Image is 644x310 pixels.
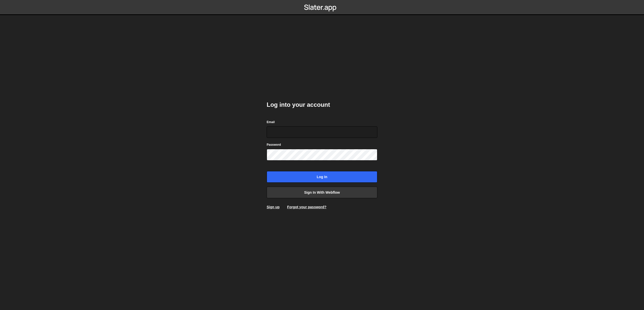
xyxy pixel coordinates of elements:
[267,142,281,147] label: Password
[267,187,377,198] a: Sign in with Webflow
[267,171,377,183] input: Log in
[267,205,279,209] a: Sign up
[287,205,326,209] a: Forgot your password?
[267,101,377,109] h2: Log into your account
[267,120,275,125] label: Email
